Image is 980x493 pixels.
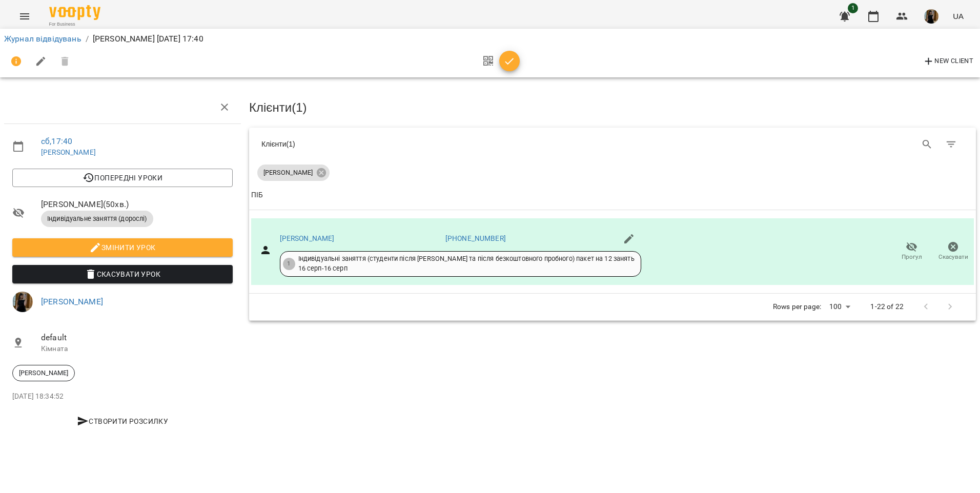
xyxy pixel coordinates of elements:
[949,7,968,26] button: UA
[902,253,922,261] span: Прогул
[93,33,203,45] p: [PERSON_NAME] [DATE] 17:40
[12,265,233,283] button: Скасувати Урок
[953,11,964,22] span: UA
[283,258,295,270] div: 1
[257,165,330,181] div: [PERSON_NAME]
[12,169,233,187] button: Попередні уроки
[12,4,37,29] button: Menu
[41,297,103,306] a: [PERSON_NAME]
[773,302,821,312] p: Rows per page:
[920,53,976,70] button: New Client
[21,172,224,184] span: Попередні уроки
[49,21,100,28] span: For Business
[41,332,233,344] span: default
[251,189,263,201] div: ПІБ
[49,5,100,20] img: Voopty Logo
[915,132,940,157] button: Search
[16,415,229,427] span: Створити розсилку
[4,34,81,44] a: Журнал відвідувань
[12,392,233,402] p: [DATE] 18:34:52
[41,344,233,354] p: Кімната
[4,33,976,45] nav: breadcrumb
[298,254,635,273] div: Індивідуальні заняття (студенти після [PERSON_NAME] та після безкоштовного пробного) пакет на 12 ...
[86,33,89,45] li: /
[12,292,33,312] img: 283d04c281e4d03bc9b10f0e1c453e6b.jpg
[21,268,224,280] span: Скасувати Урок
[445,234,506,242] a: [PHONE_NUMBER]
[12,365,75,381] div: [PERSON_NAME]
[848,3,858,13] span: 1
[249,101,976,114] h3: Клієнти ( 1 )
[932,237,974,266] button: Скасувати
[825,299,854,314] div: 100
[21,241,224,254] span: Змінити урок
[261,139,605,149] div: Клієнти ( 1 )
[12,412,233,430] button: Створити розсилку
[251,189,263,201] div: Sort
[891,237,932,266] button: Прогул
[257,168,319,177] span: [PERSON_NAME]
[938,253,968,261] span: Скасувати
[924,9,938,24] img: 283d04c281e4d03bc9b10f0e1c453e6b.jpg
[13,368,74,378] span: [PERSON_NAME]
[280,234,335,242] a: [PERSON_NAME]
[251,189,974,201] span: ПІБ
[12,238,233,257] button: Змінити урок
[939,132,964,157] button: Фільтр
[870,302,903,312] p: 1-22 of 22
[41,198,233,211] span: [PERSON_NAME] ( 50 хв. )
[923,55,973,68] span: New Client
[41,148,96,156] a: [PERSON_NAME]
[41,136,72,146] a: сб , 17:40
[249,128,976,160] div: Table Toolbar
[41,214,153,223] span: Індивідуальне заняття (дорослі)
